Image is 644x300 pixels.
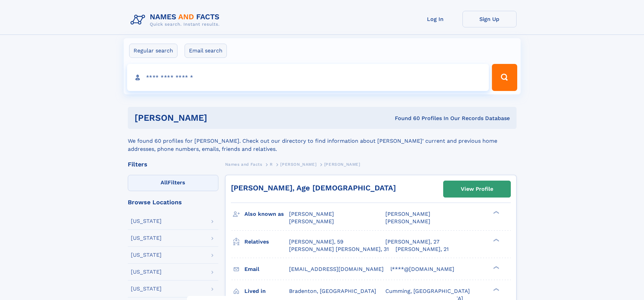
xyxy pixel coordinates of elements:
a: [PERSON_NAME] [280,160,316,168]
h3: Lived in [244,285,289,297]
a: View Profile [444,181,510,197]
div: [US_STATE] [131,286,162,292]
span: [EMAIL_ADDRESS][DOMAIN_NAME] [289,266,384,272]
div: [US_STATE] [131,269,162,275]
a: Log In [408,11,462,27]
span: [PERSON_NAME] [385,211,430,217]
div: Browse Locations [128,199,218,205]
div: We found 60 profiles for [PERSON_NAME]. Check out our directory to find information about [PERSON... [128,129,517,153]
button: Search Button [492,64,517,91]
h3: Email [244,263,289,275]
div: Filters [128,161,218,167]
div: ❯ [492,287,500,292]
label: Filters [128,175,218,191]
div: [US_STATE] [131,235,162,241]
div: ❯ [492,210,500,215]
div: [US_STATE] [131,252,162,258]
a: [PERSON_NAME], 27 [385,238,439,246]
span: All [161,179,168,186]
span: [PERSON_NAME] [289,211,334,217]
a: [PERSON_NAME] [PERSON_NAME], 31 [289,246,389,253]
h3: Relatives [244,236,289,248]
span: R [270,162,273,167]
a: R [270,160,273,168]
a: Sign Up [462,11,517,27]
span: [PERSON_NAME] [385,218,430,225]
div: Found 60 Profiles In Our Records Database [301,115,510,122]
a: Names and Facts [225,160,262,168]
img: Logo Names and Facts [128,11,225,29]
div: ❯ [492,265,500,270]
h1: [PERSON_NAME] [135,114,301,122]
label: Email search [185,44,227,58]
span: [PERSON_NAME] [280,162,316,167]
span: Bradenton, [GEOGRAPHIC_DATA] [289,288,376,294]
span: [PERSON_NAME] [324,162,360,167]
span: [PERSON_NAME] [289,218,334,225]
label: Regular search [129,44,177,58]
div: View Profile [461,181,493,197]
h3: Also known as [244,208,289,220]
a: [PERSON_NAME], 59 [289,238,343,246]
div: [US_STATE] [131,218,162,224]
div: ❯ [492,238,500,242]
span: Cumming, [GEOGRAPHIC_DATA] [385,288,470,294]
a: [PERSON_NAME], 21 [396,246,449,253]
input: search input [127,64,489,91]
a: [PERSON_NAME], Age [DEMOGRAPHIC_DATA] [231,184,396,192]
